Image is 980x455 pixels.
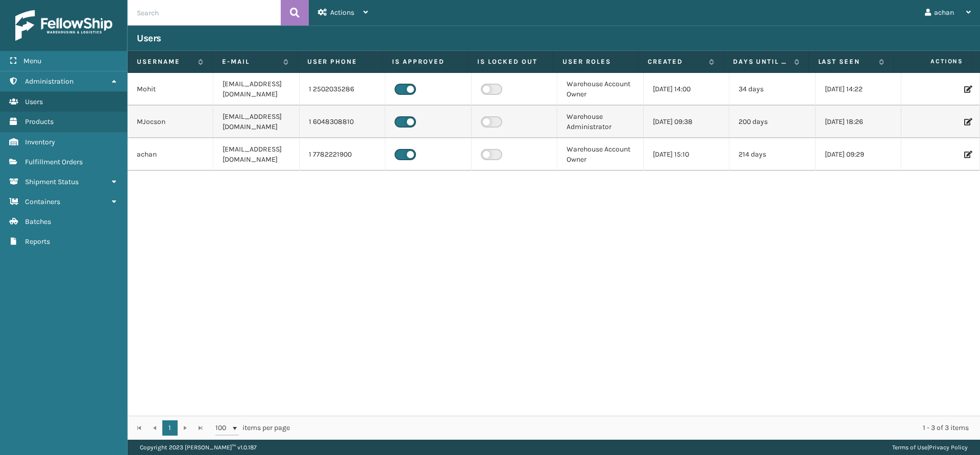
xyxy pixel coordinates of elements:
[644,73,729,106] td: [DATE] 14:00
[816,138,901,171] td: [DATE] 09:29
[964,118,970,125] i: Edit
[729,138,815,171] td: 214 days
[477,57,544,66] label: Is Locked Out
[300,138,385,171] td: 1 7782221900
[729,73,815,106] td: 34 days
[300,73,385,106] td: 1 2502035286
[644,138,729,171] td: [DATE] 15:10
[816,106,901,138] td: [DATE] 18:26
[128,138,213,171] td: achan
[304,423,969,433] div: 1 - 3 of 3 items
[25,158,83,166] span: Fulfillment Orders
[23,57,41,65] span: Menu
[964,86,970,93] i: Edit
[816,73,901,106] td: [DATE] 14:22
[300,106,385,138] td: 1 6048308810
[557,73,643,106] td: Warehouse Account Owner
[25,138,55,146] span: Inventory
[330,8,354,17] span: Actions
[140,440,257,455] p: Copyright 2023 [PERSON_NAME]™ v 1.0.187
[392,57,458,66] label: Is Approved
[25,77,73,86] span: Administration
[128,73,213,106] td: Mohit
[222,57,278,66] label: E-mail
[897,53,969,70] span: Actions
[213,138,299,171] td: [EMAIL_ADDRESS][DOMAIN_NAME]
[733,57,789,66] label: Days until password expires
[818,57,874,66] label: Last Seen
[557,138,643,171] td: Warehouse Account Owner
[729,106,815,138] td: 200 days
[15,10,112,41] img: logo
[137,32,161,44] h3: Users
[137,57,193,66] label: Username
[25,97,43,106] span: Users
[929,444,968,451] a: Privacy Policy
[964,151,970,158] i: Edit
[215,420,290,436] span: items per page
[213,73,299,106] td: [EMAIL_ADDRESS][DOMAIN_NAME]
[25,178,79,186] span: Shipment Status
[892,444,927,451] a: Terms of Use
[128,106,213,138] td: MJocson
[162,420,178,436] a: 1
[25,197,60,206] span: Containers
[25,217,51,226] span: Batches
[644,106,729,138] td: [DATE] 09:38
[557,106,643,138] td: Warehouse Administrator
[892,440,968,455] div: |
[648,57,704,66] label: Created
[213,106,299,138] td: [EMAIL_ADDRESS][DOMAIN_NAME]
[215,423,231,433] span: 100
[25,237,50,246] span: Reports
[25,117,54,126] span: Products
[307,57,374,66] label: User phone
[562,57,629,66] label: User Roles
